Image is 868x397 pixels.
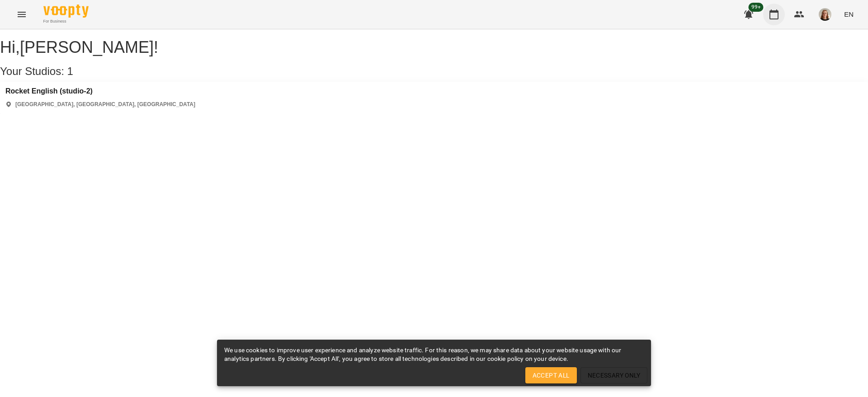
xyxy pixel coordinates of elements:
[819,8,831,21] img: e463ab4db9d2a11d631212325630ef6a.jpeg
[844,9,854,19] span: EN
[5,87,195,95] a: Rocket English (studio-2)
[67,65,73,77] span: 1
[43,19,89,24] span: For Business
[749,3,764,12] span: 99+
[15,101,195,108] p: [GEOGRAPHIC_DATA], [GEOGRAPHIC_DATA], [GEOGRAPHIC_DATA]
[840,6,857,23] button: EN
[43,5,89,18] img: Voopty Logo
[11,4,33,25] button: Menu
